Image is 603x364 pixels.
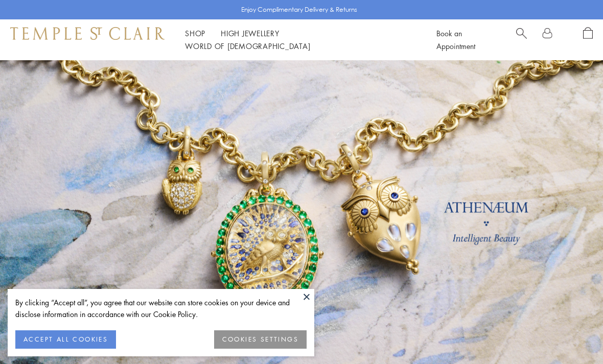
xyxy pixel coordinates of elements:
a: World of [DEMOGRAPHIC_DATA]World of [DEMOGRAPHIC_DATA] [185,41,310,51]
img: Temple St. Clair [10,27,165,39]
nav: Main navigation [185,27,413,53]
iframe: Gorgias live chat messenger [552,316,593,354]
a: Search [516,27,527,53]
a: High JewelleryHigh Jewellery [221,28,280,38]
div: By clicking “Accept all”, you agree that our website can store cookies on your device and disclos... [15,297,307,320]
a: ShopShop [185,28,205,38]
p: Enjoy Complimentary Delivery & Returns [241,5,357,15]
button: COOKIES SETTINGS [214,330,307,349]
a: Open Shopping Bag [583,27,593,53]
a: Book an Appointment [436,28,475,51]
button: ACCEPT ALL COOKIES [15,330,116,349]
